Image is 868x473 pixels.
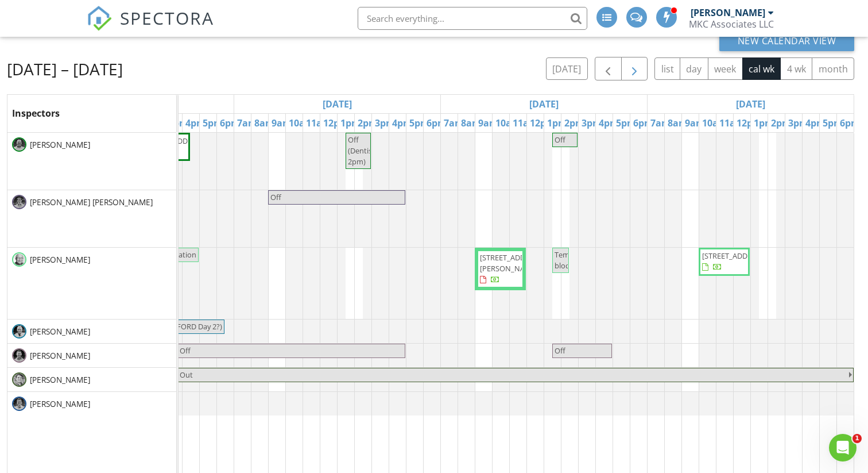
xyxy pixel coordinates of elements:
[217,114,243,132] a: 6pm
[527,114,558,132] a: 12pm
[702,251,766,261] span: [STREET_ADDRESS]
[546,57,588,80] button: [DATE]
[348,134,375,167] span: Off (Dentist 2pm)
[200,114,226,132] a: 5pm
[87,6,112,31] img: The Best Home Inspection Software - Spectora
[162,321,222,332] span: Off (FORD Day 2?)
[166,249,196,260] span: Vacation
[544,114,570,132] a: 1pm
[734,114,765,132] a: 12pm
[555,134,565,145] span: Off
[751,114,777,132] a: 1pm
[561,114,587,132] a: 2pm
[780,57,812,80] button: 4 wk
[120,6,214,30] span: SPECTORA
[510,114,541,132] a: 11am
[270,192,281,202] span: Off
[12,348,26,363] img: jack_head_bw.jpg
[12,107,60,120] span: Inspectors
[28,326,92,337] span: [PERSON_NAME]
[526,95,561,113] a: Go to September 5, 2025
[691,7,765,18] div: [PERSON_NAME]
[613,114,639,132] a: 5pm
[480,252,544,274] span: [STREET_ADDRESS][PERSON_NAME]
[28,254,92,266] span: [PERSON_NAME]
[389,114,415,132] a: 4pm
[28,197,155,208] span: [PERSON_NAME] [PERSON_NAME]
[355,114,381,132] a: 2pm
[648,114,673,132] a: 7am
[852,434,862,443] span: 1
[12,137,26,152] img: tom_head_bw.jpg
[716,114,747,132] a: 11am
[180,345,191,356] span: Off
[372,114,398,132] a: 3pm
[338,114,363,132] a: 1pm
[286,114,317,132] a: 10am
[424,114,449,132] a: 6pm
[28,139,92,151] span: [PERSON_NAME]
[28,398,92,410] span: [PERSON_NAME]
[12,372,26,387] img: patrick_geddes_home_inspector.jpg
[7,57,123,80] h2: [DATE] – [DATE]
[28,374,92,386] span: [PERSON_NAME]
[708,57,743,80] button: week
[320,95,355,113] a: Go to September 4, 2025
[87,16,214,40] a: SPECTORA
[630,114,656,132] a: 6pm
[680,57,708,80] button: day
[251,114,277,132] a: 8am
[555,249,574,271] span: Temp block
[28,350,92,362] span: [PERSON_NAME]
[621,57,648,80] button: Next
[234,114,260,132] a: 7am
[555,345,565,356] span: Off
[820,114,846,132] a: 5pm
[493,114,524,132] a: 10am
[458,114,484,132] a: 8am
[689,18,774,30] div: MKC Associates LLC
[180,370,193,380] span: Out
[303,114,334,132] a: 11am
[837,114,863,132] a: 6pm
[733,95,768,113] a: Go to September 6, 2025
[358,7,587,30] input: Search everything...
[475,114,501,132] a: 9am
[12,252,26,267] img: jack_mason_home_inspector.jpg
[320,114,351,132] a: 12pm
[596,114,622,132] a: 4pm
[699,114,730,132] a: 10am
[12,397,26,411] img: morgan_head_bw.jpg
[12,324,26,339] img: rob_head_bw.jpg
[742,57,781,80] button: cal wk
[12,195,26,209] img: miner_head_bw.jpg
[768,114,794,132] a: 2pm
[654,57,680,80] button: list
[665,114,691,132] a: 8am
[406,114,432,132] a: 5pm
[595,57,622,80] button: Previous
[785,114,811,132] a: 3pm
[183,114,208,132] a: 4pm
[682,114,708,132] a: 9am
[441,114,467,132] a: 7am
[812,57,854,80] button: month
[803,114,828,132] a: 4pm
[269,114,294,132] a: 9am
[829,434,857,462] iframe: Intercom live chat
[579,114,604,132] a: 3pm
[719,30,855,51] button: New Calendar View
